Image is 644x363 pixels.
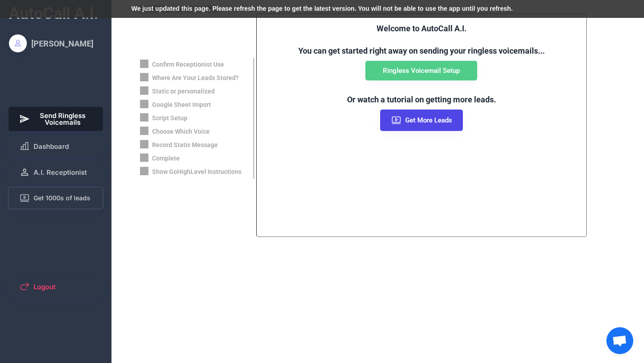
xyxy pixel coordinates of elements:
button: Ringless Voicemail Setup [365,61,477,80]
div: Static or personalized [152,87,215,96]
span: Get More Leads [405,117,452,124]
button: Get More Leads [380,110,463,131]
span: Send Ringless Voicemails [34,112,93,126]
a: Open chat [606,327,633,354]
div: Choose Which Voice [152,127,210,136]
div: [PERSON_NAME] [31,38,93,49]
span: Logout [34,283,55,290]
div: Google Sheet Import [152,101,211,110]
font: Or watch a tutorial on getting more leads. [347,95,496,104]
span: Get 1000s of leads [34,195,90,201]
span: Dashboard [34,143,69,150]
div: Record Static Message [152,141,218,150]
font: Welcome to AutoCall A.I. You can get started right away on sending your ringless voicemails... [298,24,545,55]
span: A.I. Receptionist [34,169,87,176]
div: Show GoHighLevel Instructions [152,168,241,177]
div: Complete [152,154,180,163]
button: Dashboard [8,135,103,157]
div: Confirm Receptionist Use [152,60,224,69]
div: Where Are Your Leads Stored? [152,74,239,83]
button: A.I. Receptionist [8,161,103,183]
button: Send Ringless Voicemails [8,107,103,131]
button: Get 1000s of leads [8,187,103,209]
button: Logout [8,276,103,297]
div: Script Setup [152,114,187,123]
